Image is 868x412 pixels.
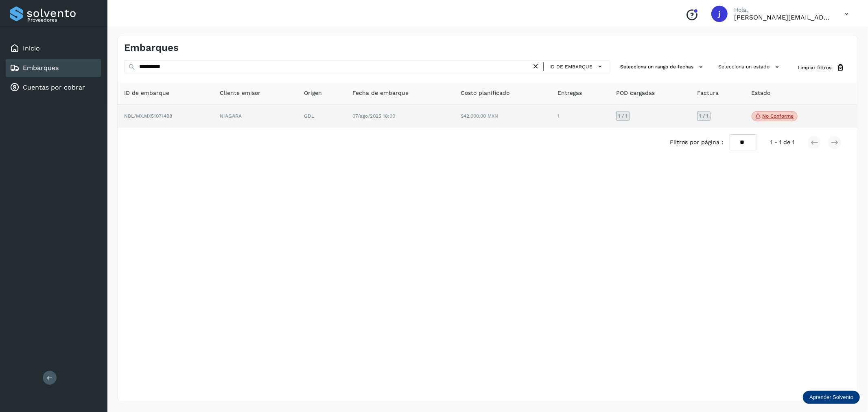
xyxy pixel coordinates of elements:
span: Costo planificado [461,89,509,97]
p: No conforme [763,113,794,119]
a: Cuentas por cobrar [23,83,85,91]
h4: Embarques [124,42,179,54]
p: Aprender Solvento [809,394,853,401]
span: NBL/MX.MX51071498 [124,113,172,119]
td: GDL [297,105,346,128]
span: Filtros por página : [670,138,723,147]
p: Proveedores [27,17,98,23]
div: Inicio [6,39,101,57]
div: Embarques [6,59,101,77]
td: 1 [551,105,610,128]
span: ID de embarque [549,63,593,70]
span: Origen [304,89,322,97]
button: Selecciona un estado [715,60,785,74]
span: 1 / 1 [699,114,708,118]
span: Factura [697,89,719,97]
button: Selecciona un rango de fechas [617,60,708,74]
span: POD cargadas [616,89,655,97]
span: 07/ago/2025 18:00 [352,113,395,119]
a: Embarques [23,64,59,72]
td: $42,000.00 MXN [454,105,551,128]
span: Estado [752,89,771,97]
a: Inicio [23,44,40,52]
span: 1 / 1 [618,114,627,118]
span: Entregas [558,89,582,97]
button: ID de embarque [547,61,607,72]
span: 1 - 1 de 1 [770,138,794,147]
div: Aprender Solvento [803,391,860,404]
span: Limpiar filtros [798,64,831,71]
span: ID de embarque [124,89,169,97]
p: Hola, [734,7,832,13]
span: Cliente emisor [220,89,260,97]
td: NIAGARA [213,105,297,128]
p: javier@rfllogistics.com.mx [734,13,832,21]
div: Cuentas por cobrar [6,79,101,96]
span: Fecha de embarque [352,89,409,97]
button: Limpiar filtros [791,60,851,75]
